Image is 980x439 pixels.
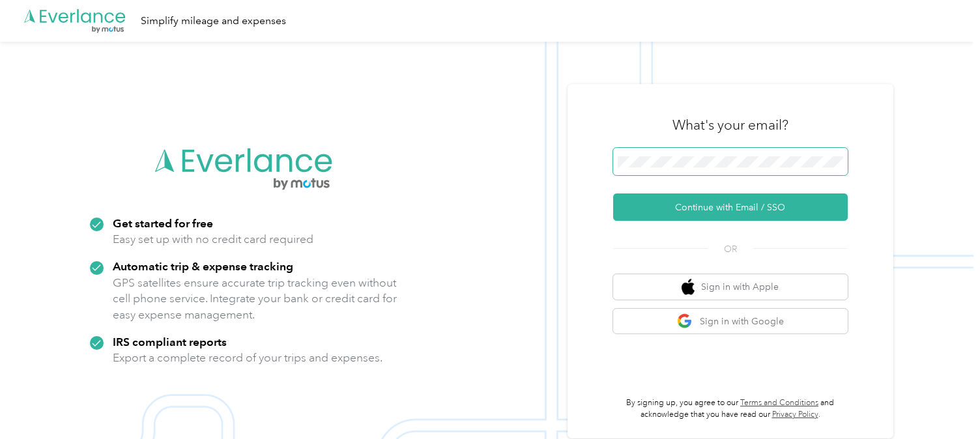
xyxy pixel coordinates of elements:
p: Easy set up with no credit card required [113,231,313,248]
strong: IRS compliant reports [113,335,227,348]
p: GPS satellites ensure accurate trip tracking even without cell phone service. Integrate your bank... [113,275,397,323]
h3: What's your email? [672,116,788,134]
div: Simplify mileage and expenses [141,13,286,29]
p: By signing up, you agree to our and acknowledge that you have read our . [613,397,848,420]
img: apple logo [682,279,695,295]
a: Privacy Policy [772,410,818,419]
strong: Get started for free [113,216,213,230]
strong: Automatic trip & expense tracking [113,259,293,273]
img: google logo [677,313,693,330]
p: Export a complete record of your trips and expenses. [113,350,382,366]
span: OR [708,242,753,256]
button: Continue with Email / SSO [613,193,848,221]
button: apple logoSign in with Apple [613,274,848,300]
button: google logoSign in with Google [613,309,848,334]
a: Terms and Conditions [740,398,818,408]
